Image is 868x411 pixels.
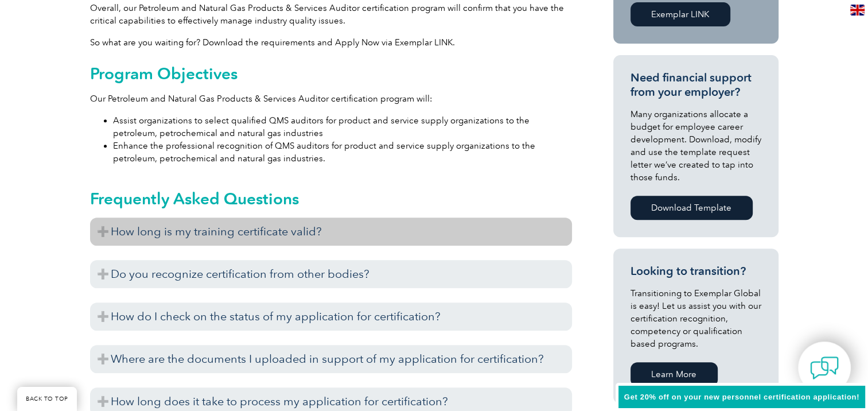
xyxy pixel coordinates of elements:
[630,2,730,26] a: Exemplar LINK
[630,108,761,184] p: Many organizations allocate a budget for employee career development. Download, modify and use th...
[113,139,572,165] li: Enhance the professional recognition of QMS auditors for product and service supply organizations...
[850,5,865,15] img: en
[17,387,77,411] a: BACK TO TOP
[113,114,572,139] li: Assist organizations to select qualified QMS auditors for product and service supply organization...
[90,303,572,331] h3: How do I check on the status of my application for certification?
[90,260,572,288] h3: Do you recognize certification from other bodies?
[90,64,572,83] h2: Program Objectives
[90,189,572,208] h2: Frequently Asked Questions
[630,287,761,350] p: Transitioning to Exemplar Global is easy! Let us assist you with our certification recognition, c...
[810,354,839,382] img: contact-chat.png
[624,393,859,401] span: Get 20% off on your new personnel certification application!
[630,362,718,386] a: Learn More
[90,345,572,373] h3: Where are the documents I uploaded in support of my application for certification?
[630,264,761,278] h3: Looking to transition?
[630,71,761,99] h3: Need financial support from your employer?
[90,92,572,105] p: Our Petroleum and Natural Gas Products & Services Auditor certification program will:
[90,36,572,49] p: So what are you waiting for? Download the requirements and Apply Now via Exemplar LINK.
[90,2,572,27] p: Overall, our Petroleum and Natural Gas Products & Services Auditor certification program will con...
[630,196,753,220] a: Download Template
[90,218,572,246] h3: How long is my training certificate valid?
